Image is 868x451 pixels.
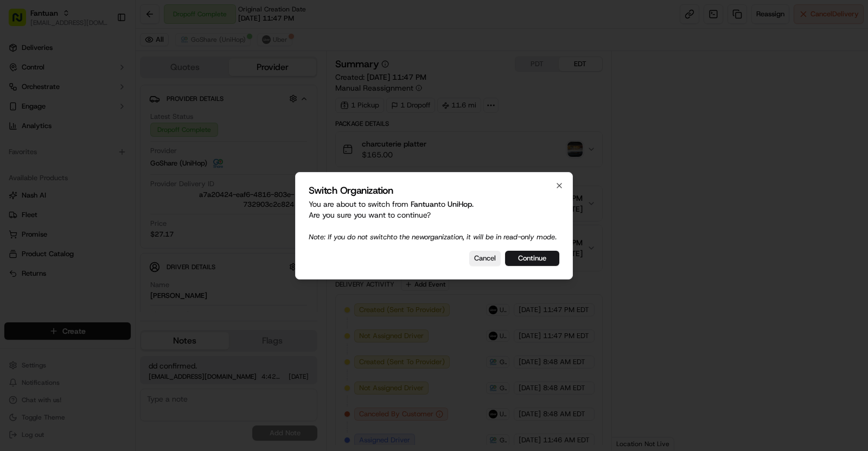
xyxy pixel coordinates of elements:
[309,232,557,242] span: Note: If you do not switch to the new organization, it will be in read-only mode.
[505,251,559,266] button: Continue
[309,199,559,242] p: You are about to switch from to . Are you sure you want to continue?
[469,251,501,266] button: Cancel
[448,199,472,209] span: UniHop
[411,199,438,209] span: Fantuan
[309,186,559,195] h2: Switch Organization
